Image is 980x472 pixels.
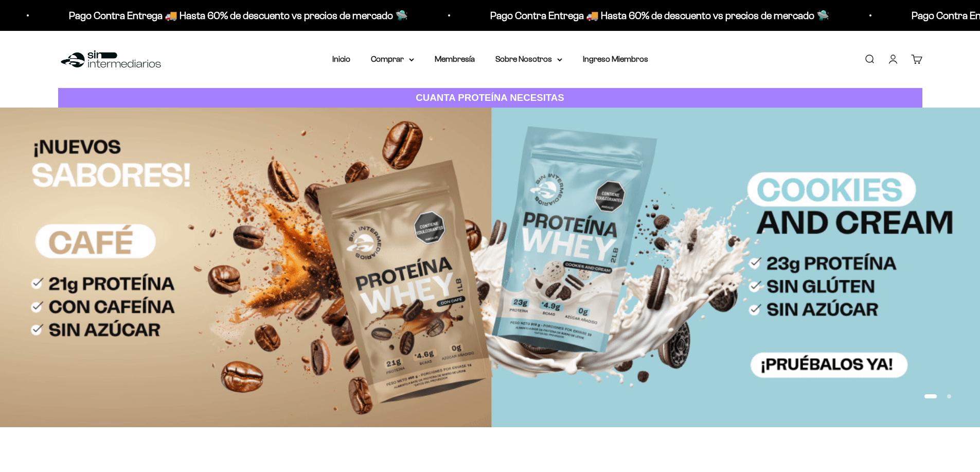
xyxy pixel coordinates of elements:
[58,88,922,108] a: CUANTA PROTEÍNA NECESITAS
[495,53,562,66] summary: Sobre Nosotros
[483,7,822,24] p: Pago Contra Entrega 🚚 Hasta 60% de descuento vs precios de mercado 🛸
[583,55,648,63] a: Ingreso Miembros
[332,55,350,63] a: Inicio
[371,53,414,66] summary: Comprar
[61,7,400,24] p: Pago Contra Entrega 🚚 Hasta 60% de descuento vs precios de mercado 🛸
[416,92,564,103] strong: CUANTA PROTEÍNA NECESITAS
[435,55,475,63] a: Membresía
